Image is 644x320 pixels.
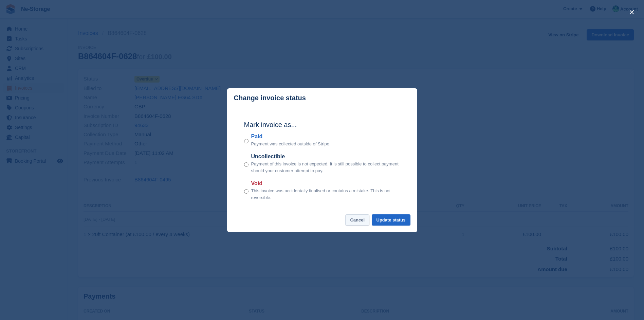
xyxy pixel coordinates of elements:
[626,7,637,18] button: close
[251,141,331,147] p: Payment was collected outside of Stripe.
[251,132,331,141] label: Paid
[251,179,400,188] label: Void
[244,120,400,130] h2: Mark invoice as...
[251,153,400,161] label: Uncollectible
[234,94,306,102] p: Change invoice status
[345,214,369,226] button: Cancel
[251,188,400,201] p: This invoice was accidentally finalised or contains a mistake. This is not reversible.
[251,161,400,174] p: Payment of this invoice is not expected. It is still possible to collect payment should your cust...
[372,214,410,226] button: Update status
